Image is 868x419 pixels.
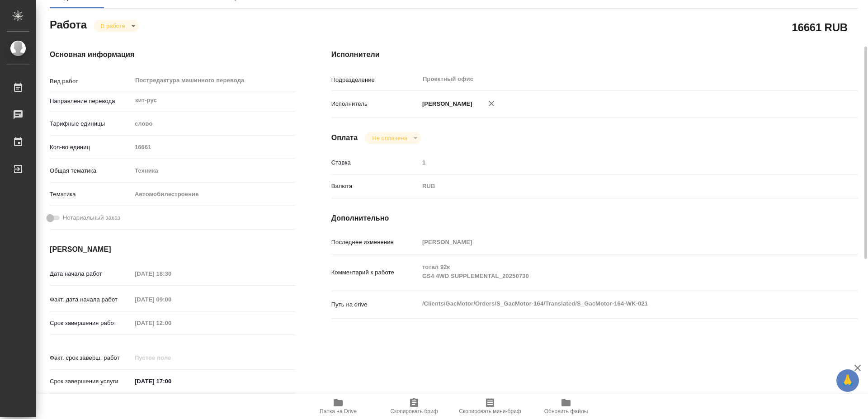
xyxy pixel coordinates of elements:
div: В работе [365,132,420,144]
textarea: тотал 92к GS4 4WD SUPPLEMENTAL_20250730 [419,259,814,284]
button: Удалить исполнителя [481,94,501,113]
p: Дата начала работ [50,269,132,278]
h2: 16661 RUB [792,19,848,35]
div: слово [132,116,295,132]
h2: Работа [50,16,87,32]
button: 🙏 [836,369,859,392]
p: Ставка [331,158,419,167]
span: Скопировать бриф [390,408,438,414]
p: Факт. срок заверш. работ [50,353,132,363]
div: Техника [132,163,295,179]
span: Папка на Drive [320,408,357,414]
input: Пустое поле [132,267,211,280]
button: Папка на Drive [300,394,376,419]
p: Исполнитель [331,99,419,108]
h4: Исполнители [331,49,858,60]
input: ✎ Введи что-нибудь [132,375,211,388]
button: Скопировать мини-бриф [452,394,528,419]
h4: Дополнительно [331,213,858,224]
h4: Основная информация [50,49,295,60]
div: В работе [94,20,139,32]
h4: Оплата [331,132,358,143]
div: Автомобилестроение [132,187,295,202]
p: Кол-во единиц [50,143,132,152]
p: Направление перевода [50,97,132,106]
p: Срок завершения работ [50,319,132,328]
input: Пустое поле [132,293,211,306]
p: Последнее изменение [331,238,419,247]
p: Срок завершения услуги [50,377,132,386]
p: Тематика [50,190,132,199]
span: Скопировать мини-бриф [459,408,521,414]
button: Не оплачена [369,134,410,142]
input: Пустое поле [419,235,814,249]
input: Пустое поле [132,316,211,330]
p: Подразделение [331,75,419,85]
p: [PERSON_NAME] [419,99,472,108]
p: Путь на drive [331,300,419,309]
h4: [PERSON_NAME] [50,244,295,255]
span: Нотариальный заказ [63,213,120,222]
input: Пустое поле [132,141,295,154]
p: Общая тематика [50,166,132,175]
button: Обновить файлы [528,394,604,419]
span: 🙏 [840,371,855,390]
button: Скопировать бриф [376,394,452,419]
p: Факт. дата начала работ [50,295,132,304]
p: Вид работ [50,77,132,86]
div: RUB [419,179,814,194]
input: Пустое поле [132,351,211,364]
input: Пустое поле [419,156,814,169]
span: Обновить файлы [544,408,588,414]
textarea: /Clients/GacMotor/Orders/S_GacMotor-164/Translated/S_GacMotor-164-WK-021 [419,296,814,311]
p: Валюта [331,182,419,191]
button: В работе [98,22,128,30]
p: Тарифные единицы [50,119,132,128]
p: Комментарий к работе [331,268,419,277]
